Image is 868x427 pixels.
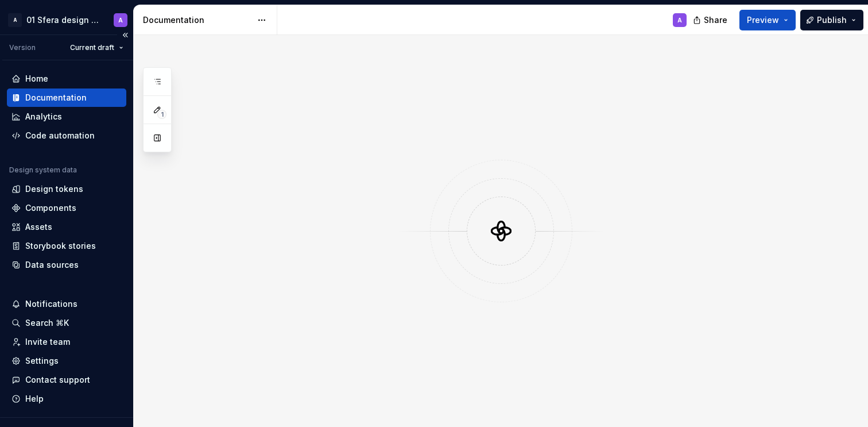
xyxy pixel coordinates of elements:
[65,40,129,56] button: Current draft
[7,390,126,408] button: Help
[687,10,735,30] button: Share
[7,218,126,236] a: Assets
[157,110,166,119] span: 1
[800,10,863,30] button: Publish
[25,355,59,367] div: Settings
[704,14,727,26] span: Share
[7,333,126,351] a: Invite team
[25,259,79,271] div: Data sources
[7,371,126,389] button: Contact support
[118,16,123,25] div: A
[7,107,126,126] a: Analytics
[8,13,22,27] div: A
[7,352,126,370] a: Settings
[7,70,126,88] a: Home
[25,336,70,348] div: Invite team
[7,256,126,274] a: Data sources
[747,14,779,26] span: Preview
[70,43,114,52] span: Current draft
[143,14,251,26] div: Documentation
[25,221,52,233] div: Assets
[25,374,90,386] div: Contact support
[25,298,77,310] div: Notifications
[7,314,126,332] button: Search ⌘K
[2,7,131,32] button: A01 Sfera design systemA
[26,14,100,26] div: 01 Sfera design system
[677,16,682,25] div: A
[9,166,77,175] div: Design system data
[7,295,126,313] button: Notifications
[7,89,126,107] a: Documentation
[25,183,83,195] div: Design tokens
[25,92,87,103] div: Documentation
[7,180,126,198] a: Design tokens
[739,10,796,30] button: Preview
[25,130,95,141] div: Code automation
[25,202,76,214] div: Components
[25,240,96,252] div: Storybook stories
[25,317,69,329] div: Search ⌘K
[9,43,36,52] div: Version
[25,393,44,405] div: Help
[117,27,133,43] button: Collapse sidebar
[7,199,126,217] a: Components
[25,111,62,122] div: Analytics
[25,73,48,84] div: Home
[7,237,126,255] a: Storybook stories
[817,14,847,26] span: Publish
[7,126,126,145] a: Code automation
